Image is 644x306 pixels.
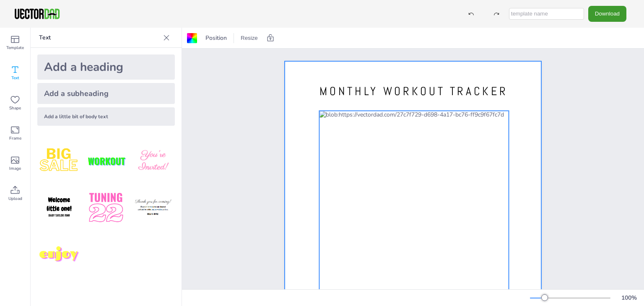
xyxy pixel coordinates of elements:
button: Download [588,6,626,21]
span: MONTHLY WORKOUT TRACKER [319,84,508,99]
div: 100 % [619,294,639,302]
span: Position [204,34,229,42]
p: Text [39,28,160,48]
img: K4iXMrW.png [131,186,175,230]
span: Frame [9,135,21,142]
div: Add a subheading [37,83,175,104]
div: Add a heading [37,54,175,80]
img: GNLDUe7.png [37,186,81,230]
span: Shape [9,105,21,112]
img: BBMXfK6.png [131,139,175,183]
button: Resize [237,31,261,45]
div: Add a little bit of body text [37,107,175,126]
span: Text [11,75,19,81]
span: Upload [8,195,22,202]
span: Template [6,44,24,51]
img: M7yqmqo.png [37,233,81,277]
img: style1.png [37,139,81,183]
img: VectorDad-1.png [13,8,61,20]
input: template name [509,8,584,20]
span: Image [9,165,21,172]
img: 1B4LbXY.png [84,186,128,230]
img: XdJCRjX.png [84,139,128,183]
